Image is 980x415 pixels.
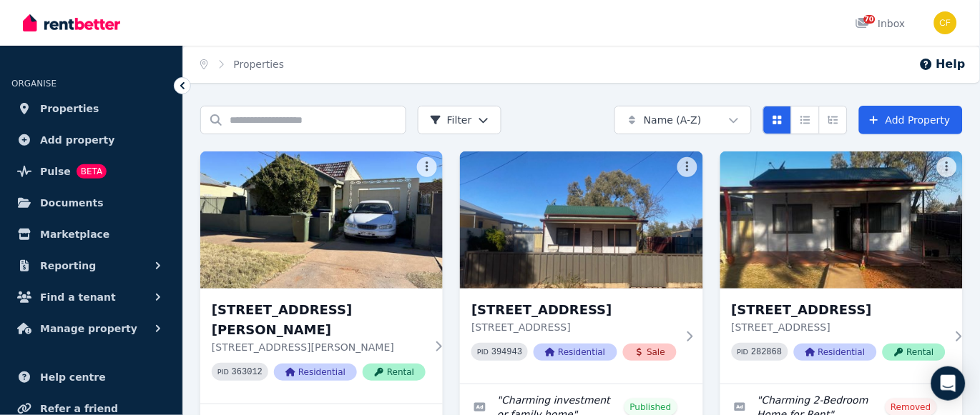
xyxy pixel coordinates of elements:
[11,314,171,343] button: Manage property
[720,151,963,289] img: 161 Cornish Street, Broken Hill
[11,220,171,249] a: Marketplace
[720,151,963,384] a: 161 Cornish Street, Broken Hill[STREET_ADDRESS][STREET_ADDRESS]PID 282868ResidentialRental
[738,348,749,356] small: PID
[883,344,946,361] span: Rental
[11,126,171,154] a: Add property
[752,347,783,357] code: 282868
[232,367,263,377] code: 363012
[40,320,137,337] span: Manage property
[11,189,171,217] a: Documents
[794,344,877,361] span: Residential
[791,106,820,134] button: Compact list view
[40,100,99,117] span: Properties
[460,151,702,289] img: 161 Cornish St, Broken Hill
[234,59,285,70] a: Properties
[11,79,57,89] span: ORGANISE
[819,106,848,134] button: Expanded list view
[430,113,472,127] span: Filter
[183,46,301,83] nav: Breadcrumb
[11,251,171,280] button: Reporting
[491,347,522,357] code: 394943
[614,106,752,134] button: Name (A-Z)
[40,131,115,149] span: Add property
[212,300,426,340] h3: [STREET_ADDRESS][PERSON_NAME]
[856,16,906,31] div: Inbox
[418,106,501,134] button: Filter
[77,164,107,179] span: BETA
[460,151,702,384] a: 161 Cornish St, Broken Hill[STREET_ADDRESS][STREET_ADDRESS]PID 394943ResidentialSale
[200,151,443,289] img: 106 Beryl St, Broken Hill
[763,106,792,134] button: Card view
[11,157,171,186] a: PulseBETA
[471,300,677,320] h3: [STREET_ADDRESS]
[864,15,876,24] span: 70
[417,157,437,177] button: More options
[623,344,677,361] span: Sale
[919,56,966,73] button: Help
[677,157,697,177] button: More options
[23,12,120,34] img: RentBetter
[200,151,443,404] a: 106 Beryl St, Broken Hill[STREET_ADDRESS][PERSON_NAME][STREET_ADDRESS][PERSON_NAME]PID 363012Resi...
[732,320,946,334] p: [STREET_ADDRESS]
[40,163,71,180] span: Pulse
[937,157,957,177] button: More options
[732,300,946,320] h3: [STREET_ADDRESS]
[40,289,116,306] span: Find a tenant
[763,106,848,134] div: View options
[363,364,426,381] span: Rental
[40,257,96,274] span: Reporting
[534,344,617,361] span: Residential
[859,106,963,134] a: Add Property
[40,369,106,386] span: Help centre
[931,366,966,401] div: Open Intercom Messenger
[471,320,677,334] p: [STREET_ADDRESS]
[11,94,171,123] a: Properties
[477,348,489,356] small: PID
[644,113,702,127] span: Name (A-Z)
[212,340,426,354] p: [STREET_ADDRESS][PERSON_NAME]
[11,363,171,391] a: Help centre
[40,194,104,211] span: Documents
[217,368,229,376] small: PID
[934,11,957,34] img: Christos Fassoulidis
[40,226,109,243] span: Marketplace
[11,283,171,311] button: Find a tenant
[274,364,357,381] span: Residential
